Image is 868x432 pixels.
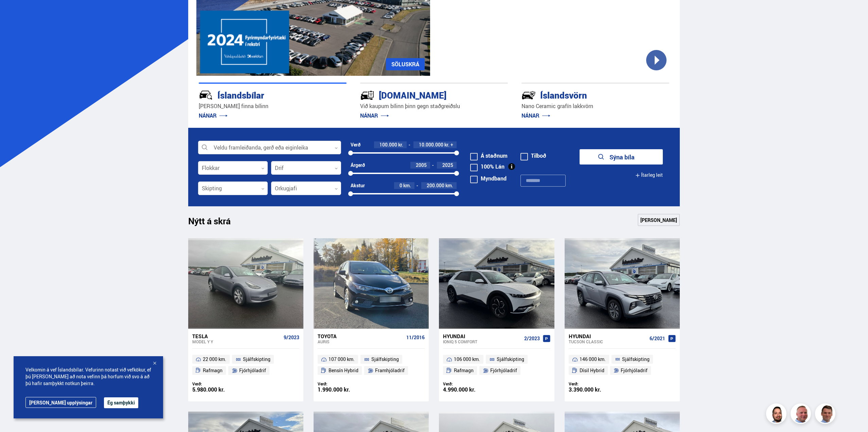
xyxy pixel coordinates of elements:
div: Tucson CLASSIC [569,339,647,344]
span: km. [445,183,453,188]
button: Ég samþykki [104,397,138,408]
span: kr. [398,142,403,148]
div: Verð: [569,381,622,386]
label: Myndband [470,176,507,181]
p: Við kaupum bílinn þinn gegn staðgreiðslu [360,102,508,110]
button: Opna LiveChat spjallviðmót [5,3,26,23]
span: Sjálfskipting [371,355,399,363]
span: + [450,142,453,148]
span: Framhjóladrif [375,366,405,375]
label: Tilboð [520,153,546,158]
a: SÖLUSKRÁ [386,58,425,70]
span: Sjálfskipting [243,355,270,363]
span: Sjálfskipting [497,355,524,363]
div: Hyundai [569,333,647,339]
div: Íslandsvörn [521,89,645,101]
div: Verð: [192,381,246,386]
span: 107 000 km. [329,355,355,363]
span: 2/2023 [524,336,540,341]
h1: Nýtt á skrá [188,216,243,230]
a: Hyundai Tucson CLASSIC 6/2021 146 000 km. Sjálfskipting Dísil Hybrid Fjórhjóladrif Verð: 3.390.00... [565,329,680,401]
span: Fjórhjóladrif [239,366,266,375]
div: Toyota [318,333,404,339]
span: 10.000.000 [419,141,443,148]
img: -Svtn6bYgwAsiwNX.svg [521,88,536,102]
label: Á staðnum [470,153,508,158]
div: Verð: [318,381,371,386]
div: Tesla [192,333,281,339]
span: 22 000 km. [203,355,226,363]
a: NÁNAR [521,112,550,119]
p: [PERSON_NAME] finna bílinn [199,102,347,110]
a: [PERSON_NAME] upplýsingar [25,397,96,408]
a: Toyota Auris 11/2016 107 000 km. Sjálfskipting Bensín Hybrid Framhjóladrif Verð: 1.990.000 kr. [314,329,429,401]
div: Auris [318,339,404,344]
div: Árgerð [351,162,365,168]
span: 6/2021 [650,336,665,341]
span: Dísil Hybrid [580,366,604,375]
span: 11/2016 [406,335,425,340]
span: 200.000 [427,182,444,189]
div: [DOMAIN_NAME] [360,89,484,101]
a: NÁNAR [199,112,228,119]
span: 146 000 km. [580,355,606,363]
img: nhp88E3Fdnt1Opn2.png [767,404,787,425]
a: [PERSON_NAME] [638,214,680,226]
img: tr5P-W3DuiFaO7aO.svg [360,88,374,102]
span: 100.000 [379,141,397,148]
a: NÁNAR [360,112,389,119]
span: Rafmagn [203,366,223,375]
span: Fjórhjóladrif [621,366,648,375]
span: Sjálfskipting [622,355,650,363]
span: Rafmagn [454,366,474,375]
div: Verð: [443,381,497,386]
p: Nano Ceramic grafín lakkvörn [521,102,669,110]
button: Sýna bíla [580,149,663,165]
img: FbJEzSuNWCJXmdc-.webp [816,404,836,425]
div: 3.390.000 kr. [569,387,622,393]
div: 5.980.000 kr. [192,387,246,393]
a: Hyundai IONIQ 5 COMFORT 2/2023 106 000 km. Sjálfskipting Rafmagn Fjórhjóladrif Verð: 4.990.000 kr. [439,329,554,401]
span: Velkomin á vef Íslandsbílar. Vefurinn notast við vefkökur, ef þú [PERSON_NAME] að nota vefinn þá ... [25,366,151,387]
span: kr. [444,142,449,148]
div: 4.990.000 kr. [443,387,497,393]
div: Verð [351,142,360,148]
span: 0 [400,182,402,189]
span: 2025 [442,162,453,168]
span: 2005 [416,162,427,168]
a: Tesla Model Y Y 9/2023 22 000 km. Sjálfskipting Rafmagn Fjórhjóladrif Verð: 5.980.000 kr. [188,329,303,401]
div: Íslandsbílar [199,89,322,101]
div: Hyundai [443,333,521,339]
span: 9/2023 [284,335,299,340]
div: Akstur [351,183,365,188]
span: Bensín Hybrid [329,366,358,375]
span: km. [403,183,411,188]
button: Ítarleg leit [635,168,663,183]
label: 100% Lán [470,164,504,169]
span: 106 000 km. [454,355,480,363]
div: 1.990.000 kr. [318,387,371,393]
div: IONIQ 5 COMFORT [443,339,521,344]
img: siFngHWaQ9KaOqBr.png [792,404,812,425]
img: JRvxyua_JYH6wB4c.svg [199,88,213,102]
div: Model Y Y [192,339,281,344]
span: Fjórhjóladrif [490,366,517,375]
